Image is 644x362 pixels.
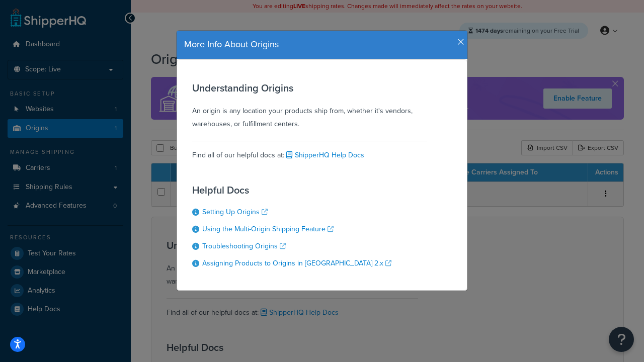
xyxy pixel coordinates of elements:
[192,185,391,196] h3: Helpful Docs
[192,82,427,94] h3: Understanding Origins
[284,150,364,160] a: ShipperHQ Help Docs
[202,207,268,217] a: Setting Up Origins
[192,141,427,162] div: Find all of our helpful docs at:
[184,38,460,51] h4: More Info About Origins
[202,224,334,234] a: Using the Multi-Origin Shipping Feature
[192,82,427,131] div: An origin is any location your products ship from, whether it's vendors, warehouses, or fulfillme...
[202,241,286,251] a: Troubleshooting Origins
[202,258,391,268] a: Assigning Products to Origins in [GEOGRAPHIC_DATA] 2.x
